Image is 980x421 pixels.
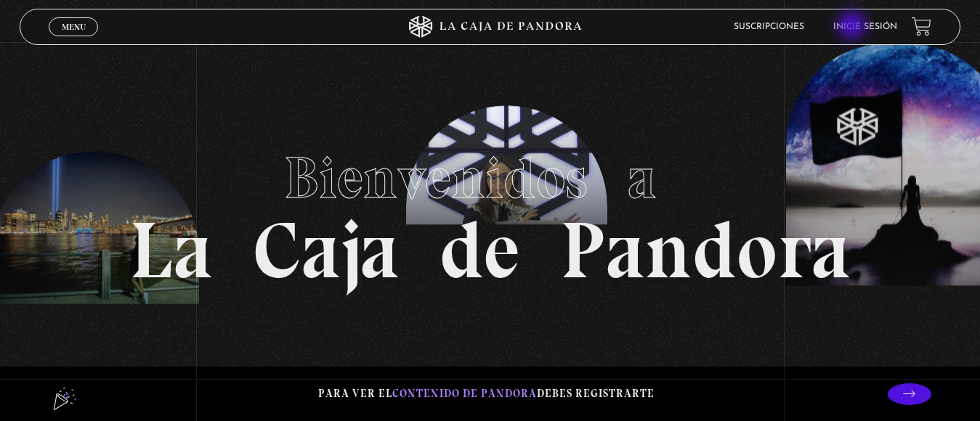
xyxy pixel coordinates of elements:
p: Para ver el debes registrarte [318,384,655,404]
span: Bienvenidos a [284,143,697,213]
a: Inicie sesión [833,23,897,31]
h1: La Caja de Pandora [129,131,851,290]
span: Menu [62,23,86,31]
a: View your shopping cart [912,17,931,36]
span: Cerrar [57,34,91,44]
span: contenido de Pandora [392,387,537,400]
a: Suscripciones [734,23,804,31]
